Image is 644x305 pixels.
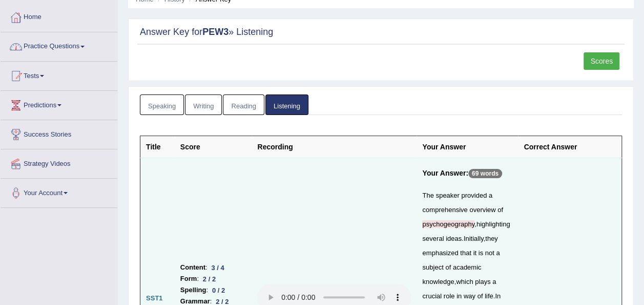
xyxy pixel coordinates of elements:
[422,206,467,214] span: comprehensive
[422,278,454,285] span: knowledge
[477,292,483,300] span: of
[1,149,117,175] a: Strategy Videos
[180,262,246,273] li: :
[1,32,117,58] a: Practice Questions
[207,262,228,273] div: 3 / 4
[444,292,455,300] span: role
[1,91,117,117] a: Predictions
[417,136,518,158] th: Your Answer
[1,3,117,29] a: Home
[473,249,476,257] span: it
[140,94,184,116] a: Speaking
[180,284,206,296] b: Spelling
[422,292,442,300] span: crucial
[1,179,117,204] a: Your Account
[422,169,468,177] b: Your Answer:
[140,27,622,37] h2: Answer Key for » Listening
[422,249,458,257] span: emphasized
[456,292,462,300] span: in
[422,220,474,228] span: Possible spelling mistake found.
[146,294,163,302] b: SST1
[460,249,471,257] span: that
[496,249,500,257] span: a
[497,206,503,214] span: of
[464,292,475,300] span: way
[180,273,197,284] b: Form
[199,274,220,284] div: 2 / 2
[475,278,490,285] span: plays
[445,263,451,271] span: of
[479,249,483,257] span: is
[180,262,205,273] b: Content
[469,206,495,214] span: overview
[453,263,482,271] span: academic
[223,94,264,116] a: Reading
[461,192,487,199] span: provided
[485,249,494,257] span: not
[208,285,229,296] div: 0 / 2
[518,136,621,158] th: Correct Answer
[180,273,246,284] li: :
[422,192,433,199] span: The
[175,136,252,158] th: Score
[485,235,498,242] span: they
[1,120,117,146] a: Success Stories
[422,263,443,271] span: subject
[492,278,496,285] span: a
[456,278,473,285] span: which
[476,220,510,228] span: highlighting
[435,192,459,199] span: speaker
[252,136,417,158] th: Recording
[422,235,444,242] span: several
[468,169,502,178] p: 69 words
[446,235,462,242] span: ideas
[485,292,493,300] span: life
[202,27,228,37] strong: PEW3
[464,235,484,242] span: Initially
[1,62,117,87] a: Tests
[180,284,246,296] li: :
[185,94,222,116] a: Writing
[140,136,175,158] th: Title
[495,292,501,300] span: In
[584,52,619,70] a: Scores
[489,192,492,199] span: a
[265,94,308,116] a: Listening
